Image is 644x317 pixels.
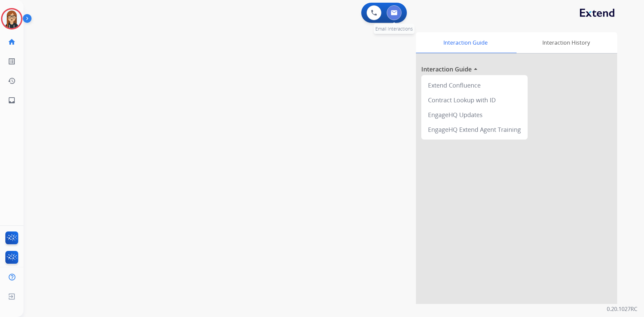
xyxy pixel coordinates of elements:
[424,78,525,93] div: Extend Confluence
[424,93,525,107] div: Contract Lookup with ID
[2,9,21,28] img: avatar
[607,305,637,313] p: 0.20.1027RC
[424,107,525,122] div: EngageHQ Updates
[416,32,515,53] div: Interaction Guide
[8,96,16,104] mat-icon: inbox
[8,57,16,65] mat-icon: list_alt
[8,77,16,85] mat-icon: history
[515,32,617,53] div: Interaction History
[424,122,525,137] div: EngageHQ Extend Agent Training
[375,25,413,32] span: Email Interactions
[8,38,16,46] mat-icon: home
